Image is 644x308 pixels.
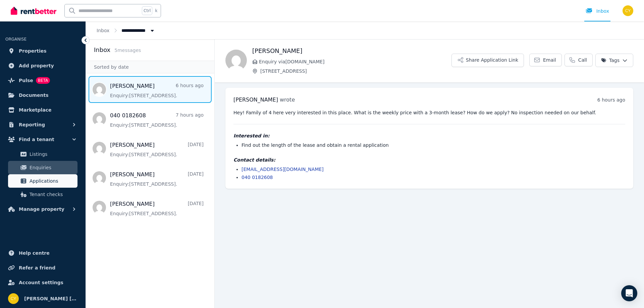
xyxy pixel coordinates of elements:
[578,57,587,63] span: Call
[19,249,50,257] span: Help centre
[5,37,26,42] span: ORGANISE
[8,147,77,161] a: Listings
[94,45,110,55] h2: Inbox
[19,121,45,129] span: Reporting
[241,175,273,180] a: 040 0182608
[110,171,204,187] a: [PERSON_NAME][DATE]Enquiry:[STREET_ADDRESS].
[601,57,620,64] span: Tags
[529,54,562,66] a: Email
[543,57,556,63] span: Email
[11,6,56,16] img: RentBetter
[8,188,77,201] a: Tenant checks
[19,91,49,99] span: Documents
[30,177,75,185] span: Applications
[19,47,47,55] span: Properties
[19,76,33,84] span: Pulse
[623,5,633,16] img: CHAO YI QIU
[86,21,166,39] nav: Breadcrumb
[19,62,54,70] span: Add property
[30,150,75,158] span: Listings
[30,190,75,198] span: Tenant checks
[241,167,324,172] a: [EMAIL_ADDRESS][DOMAIN_NAME]
[155,8,157,13] span: k
[451,54,524,67] button: Share Application Link
[5,74,80,87] a: PulseBETA
[280,97,295,103] span: wrote
[24,295,77,303] span: [PERSON_NAME] [PERSON_NAME]
[86,73,214,224] nav: Message list
[142,6,152,15] span: Ctrl
[241,142,625,148] li: Find out the length of the lease and obtain a rental application
[19,205,64,213] span: Manage property
[5,44,80,58] a: Properties
[597,97,625,103] time: 6 hours ago
[586,8,609,14] div: Inbox
[19,135,54,143] span: Find a tenant
[5,246,80,260] a: Help centre
[110,141,204,158] a: [PERSON_NAME][DATE]Enquiry:[STREET_ADDRESS].
[252,46,451,56] h1: [PERSON_NAME]
[86,61,214,73] div: Sorted by date
[110,200,204,217] a: [PERSON_NAME][DATE]Enquiry:[STREET_ADDRESS].
[5,88,80,102] a: Documents
[114,48,141,53] span: 5 message s
[233,97,278,103] span: [PERSON_NAME]
[5,202,80,216] button: Manage property
[5,133,80,146] button: Find a tenant
[233,132,625,139] h4: Interested in:
[259,58,451,65] span: Enquiry via [DOMAIN_NAME]
[5,59,80,72] a: Add property
[8,161,77,174] a: Enquiries
[30,164,75,172] span: Enquiries
[5,103,80,117] a: Marketplace
[225,50,247,71] img: Kiril Allen-Mersh
[260,68,451,74] span: [STREET_ADDRESS]
[110,82,204,99] a: [PERSON_NAME]6 hours agoEnquiry:[STREET_ADDRESS].
[8,293,19,304] img: CHAO YI QIU
[110,112,204,128] a: 040 01826087 hours agoEnquiry:[STREET_ADDRESS].
[19,106,51,114] span: Marketplace
[5,276,80,289] a: Account settings
[97,28,109,33] a: Inbox
[233,109,625,116] pre: Hey! Family of 4 here very interested in this place. What is the weekly price with a 3-month leas...
[595,54,633,67] button: Tags
[19,279,63,287] span: Account settings
[5,118,80,131] button: Reporting
[565,54,593,66] a: Call
[5,261,80,274] a: Refer a friend
[621,285,637,301] div: Open Intercom Messenger
[8,174,77,188] a: Applications
[19,264,55,272] span: Refer a friend
[233,157,625,163] h4: Contact details:
[36,77,50,84] span: BETA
